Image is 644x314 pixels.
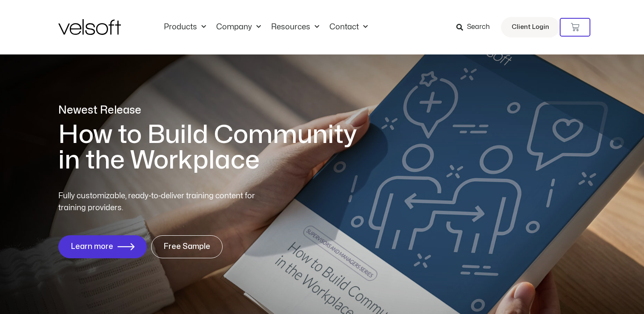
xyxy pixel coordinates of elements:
[501,17,560,37] a: Client Login
[266,23,324,32] a: ResourcesMenu Toggle
[512,22,549,33] span: Client Login
[58,190,270,214] p: Fully customizable, ready-to-deliver training content for training providers.
[58,235,147,258] a: Learn more
[151,235,223,258] a: Free Sample
[71,243,113,251] span: Learn more
[456,20,496,34] a: Search
[159,23,373,32] nav: Menu
[324,23,373,32] a: ContactMenu Toggle
[211,23,266,32] a: CompanyMenu Toggle
[159,23,211,32] a: ProductsMenu Toggle
[58,19,121,35] img: Velsoft Training Materials
[467,22,490,33] span: Search
[58,122,369,173] h1: How to Build Community in the Workplace
[58,103,369,118] p: Newest Release
[163,243,210,251] span: Free Sample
